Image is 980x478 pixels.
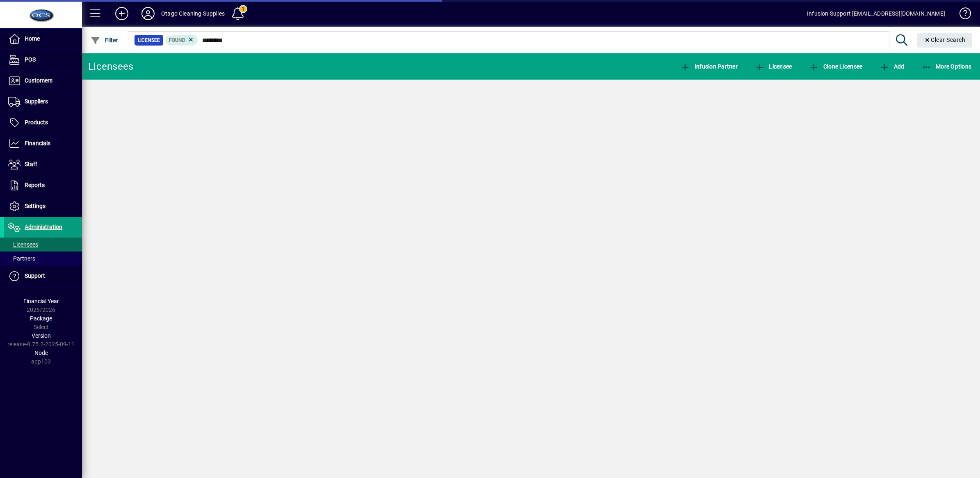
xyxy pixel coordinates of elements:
[880,63,904,70] span: Add
[680,63,738,70] span: Infusion Partner
[924,37,966,43] span: Clear Search
[917,33,972,48] button: Clear
[25,35,40,42] span: Home
[4,50,82,70] a: POS
[25,119,48,126] span: Products
[753,59,794,74] button: Licensee
[109,6,135,21] button: Add
[922,63,972,70] span: More Options
[30,315,52,322] span: Package
[34,350,48,356] span: Node
[4,29,82,49] a: Home
[807,59,864,74] button: Clone Licensee
[4,252,82,265] a: Partners
[25,224,62,230] span: Administration
[4,175,82,196] a: Reports
[169,37,185,43] span: Found
[4,266,82,286] a: Support
[807,7,945,20] div: Infusion Support [EMAIL_ADDRESS][DOMAIN_NAME]
[23,298,59,304] span: Financial Year
[4,196,82,217] a: Settings
[91,37,118,43] span: Filter
[8,255,35,262] span: Partners
[4,112,82,133] a: Products
[25,98,48,105] span: Suppliers
[4,154,82,175] a: Staff
[8,241,38,248] span: Licensees
[809,63,862,70] span: Clone Licensee
[161,7,225,20] div: Otago Cleaning Supplies
[88,60,133,73] div: Licensees
[920,59,974,74] button: More Options
[4,133,82,154] a: Financials
[4,91,82,112] a: Suppliers
[25,203,46,209] span: Settings
[25,140,50,146] span: Financials
[25,56,36,63] span: POS
[135,6,161,21] button: Profile
[877,59,906,74] button: Add
[953,2,970,28] a: Knowledge Base
[755,63,792,70] span: Licensee
[25,77,52,84] span: Customers
[138,36,160,44] span: Licensee
[25,161,37,167] span: Staff
[4,71,82,91] a: Customers
[32,332,51,339] span: Version
[89,33,120,48] button: Filter
[25,272,45,279] span: Support
[166,35,198,46] mat-chip: Found Status: Found
[4,238,82,252] a: Licensees
[25,182,45,188] span: Reports
[678,59,740,74] button: Infusion Partner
